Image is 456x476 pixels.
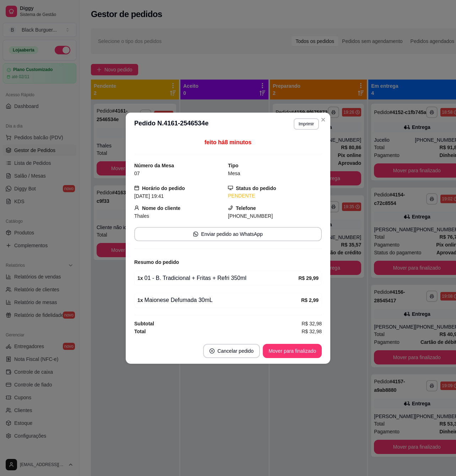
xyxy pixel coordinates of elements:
strong: R$ 2,99 [301,297,319,303]
strong: Resumo do pedido [134,259,179,265]
button: Close [317,114,329,125]
strong: 1 x [137,275,143,281]
strong: Tipo [228,163,238,168]
button: whats-appEnviar pedido ao WhatsApp [134,227,322,241]
h3: Pedido N. 4161-2546534e [134,118,208,130]
strong: Total [134,329,146,334]
span: 07 [134,171,140,176]
span: R$ 32,98 [302,320,322,328]
span: [DATE] 19:41 [134,193,164,199]
strong: Horário do pedido [142,185,185,191]
strong: Telefone [236,205,256,211]
span: whats-app [193,232,198,237]
div: 01 - B. Tradicional + Fritas + Refri 350ml [137,274,298,282]
strong: Número da Mesa [134,163,174,168]
strong: R$ 29,99 [298,275,319,281]
span: R$ 32,98 [302,328,322,335]
span: user [134,205,139,210]
span: desktop [228,185,233,190]
span: Thales [134,213,149,219]
button: Imprimir [294,118,319,130]
button: close-circleCancelar pedido [203,344,260,358]
strong: 1 x [137,297,143,303]
strong: Subtotal [134,321,154,326]
span: Mesa [228,171,240,176]
span: [PHONE_NUMBER] [228,213,273,219]
span: feito há 8 minutos [205,139,251,145]
div: PENDENTE [228,192,322,200]
strong: Status do pedido [236,185,276,191]
span: close-circle [210,348,215,353]
span: calendar [134,185,139,190]
button: Mover para finalizado [263,344,322,358]
div: Maionese Defumada 30mL [137,296,301,304]
span: phone [228,205,233,210]
strong: Nome do cliente [142,205,180,211]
